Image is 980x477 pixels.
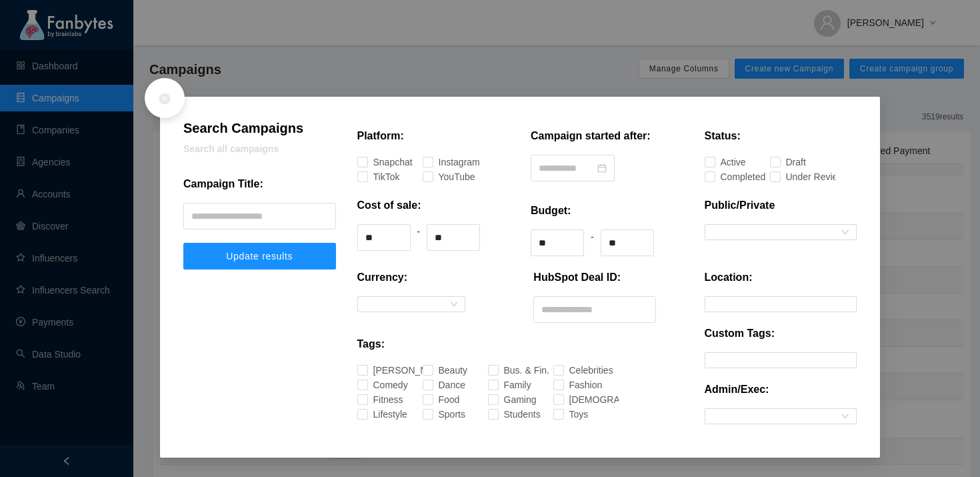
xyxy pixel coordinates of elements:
p: Admin/Exec: [705,382,769,398]
div: Celebrities [569,363,584,378]
p: Currency: [357,270,408,286]
div: Lifestyle [373,407,385,422]
button: Update results [183,243,336,270]
p: Budget: [531,203,571,219]
div: - [591,229,594,256]
div: Sports [439,407,447,422]
div: Family [504,378,513,392]
div: Draft [786,155,793,169]
div: Completed [721,169,736,184]
div: Fashion [569,378,581,392]
div: Instagram [439,155,453,169]
div: Under Review [786,169,805,184]
div: Gaming [504,392,515,407]
p: Tags: [357,336,385,352]
div: Beauty [439,363,449,378]
div: - [417,224,421,251]
p: Campaign started after: [531,128,651,144]
div: [PERSON_NAME] [373,363,399,378]
div: Bus. & Fin. [504,363,519,378]
p: Platform: [357,128,404,144]
span: close-circle [158,92,171,105]
div: Food [439,392,446,407]
p: Cost of sale: [357,197,421,213]
p: Campaign Title: [183,176,263,192]
div: Fitness [373,392,383,407]
p: Custom Tags: [705,326,775,342]
div: [DEMOGRAPHIC_DATA] [569,392,604,407]
div: TikTok [373,169,382,184]
p: Public/Private [705,197,775,213]
p: Search all campaigns [183,141,336,156]
div: Students [504,407,516,422]
p: HubSpot Deal ID: [533,270,621,286]
div: Snapchat [373,155,387,169]
div: Dance [439,378,447,392]
p: Status: [705,128,741,144]
div: Comedy [373,378,385,392]
div: Active [721,155,729,169]
div: Toys [569,407,576,422]
div: YouTube [439,169,451,184]
p: Location: [705,270,753,286]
